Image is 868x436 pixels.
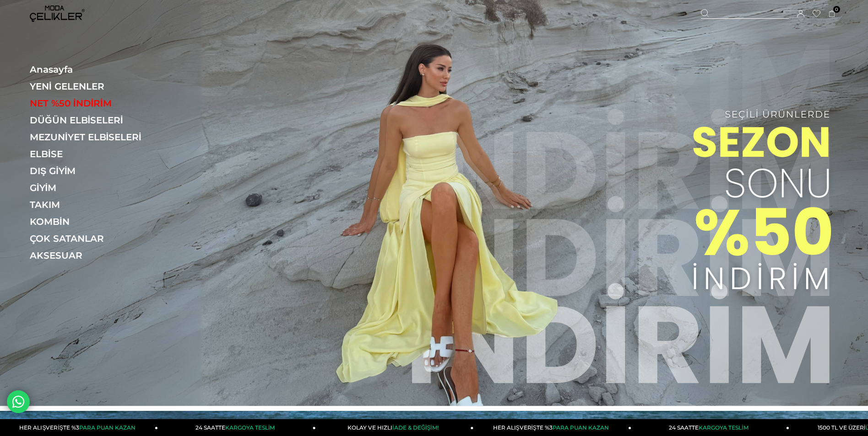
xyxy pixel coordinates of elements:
a: 24 SAATTEKARGOYA TESLİM [158,419,316,436]
img: logo [30,5,85,22]
a: ÇOK SATANLAR [30,233,156,244]
span: KARGOYA TESLİM [699,424,748,431]
span: PARA PUAN KAZAN [553,424,609,431]
a: DÜĞÜN ELBİSELERİ [30,115,156,126]
a: Anasayfa [30,64,156,75]
a: ELBİSE [30,149,156,160]
a: DIŞ GİYİM [30,165,156,176]
span: İADE & DEĞİŞİM! [392,424,438,431]
a: NET %50 İNDİRİM [30,98,156,109]
span: 0 [833,6,840,13]
a: 0 [829,11,835,17]
a: GİYİM [30,182,156,193]
a: YENİ GELENLER [30,81,156,92]
a: HER ALIŞVERİŞTE %3PARA PUAN KAZAN [473,419,631,436]
span: PARA PUAN KAZAN [79,424,136,431]
a: KOMBİN [30,216,156,227]
a: MEZUNİYET ELBİSELERİ [30,132,156,143]
a: 24 SAATTEKARGOYA TESLİM [631,419,789,436]
span: KARGOYA TESLİM [225,424,275,431]
a: AKSESUAR [30,250,156,261]
a: TAKIM [30,199,156,210]
a: KOLAY VE HIZLIİADE & DEĞİŞİM! [316,419,474,436]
